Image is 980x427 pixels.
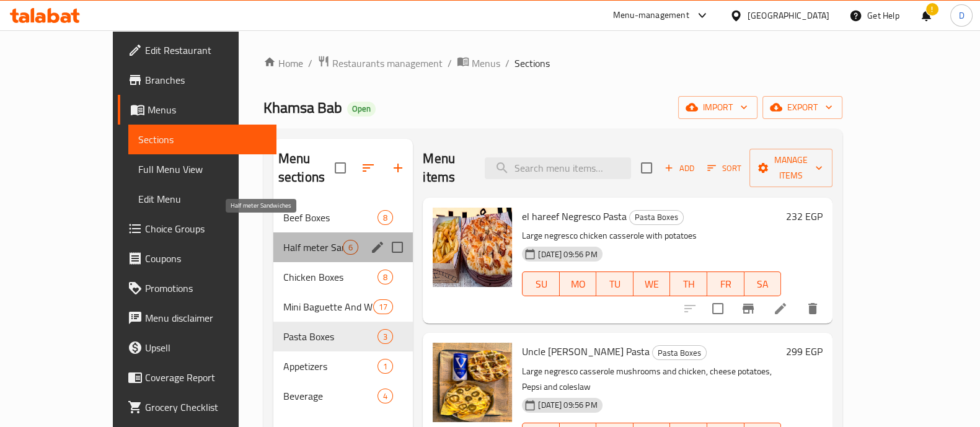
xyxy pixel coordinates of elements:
[601,275,629,293] span: TU
[128,125,276,154] a: Sections
[145,73,267,87] span: Branches
[138,132,267,147] span: Sections
[762,96,842,119] button: export
[283,359,377,374] span: Appetizers
[145,400,267,415] span: Grocery Checklist
[283,210,377,225] span: Beef Boxes
[327,155,353,181] span: Select all sections
[118,214,276,244] a: Choice Groups
[748,9,829,22] div: [GEOGRAPHIC_DATA]
[273,262,413,292] div: Chicken Boxes8
[630,210,683,224] span: Pasta Boxes
[485,157,631,179] input: search
[699,159,749,178] span: Sort items
[118,333,276,363] a: Upsell
[283,329,377,344] span: Pasta Boxes
[148,102,267,117] span: Menus
[378,390,392,402] span: 4
[533,249,602,260] span: [DATE] 09:56 PM
[283,270,377,284] span: Chicken Boxes
[707,161,741,175] span: Sort
[670,271,707,296] button: TH
[705,296,731,322] span: Select to update
[505,56,510,71] li: /
[522,364,781,395] p: Large negresco casserole mushrooms and chicken, cheese potatoes, Pepsi and coleslaw
[759,152,823,183] span: Manage items
[712,275,739,293] span: FR
[522,271,559,296] button: SU
[377,270,393,284] div: items
[707,271,744,296] button: FR
[772,100,832,115] span: export
[744,271,782,296] button: SA
[343,242,358,253] span: 6
[145,281,267,296] span: Promotions
[798,294,828,324] button: delete
[118,65,276,95] a: Branches
[273,351,413,381] div: Appetizers1
[522,207,627,226] span: el hareef Negresco Pasta
[433,208,512,287] img: el hareef Negresco Pasta
[749,275,777,293] span: SA
[118,244,276,273] a: Coupons
[347,102,376,117] div: Open
[263,94,342,121] span: Khamsa Bab
[688,100,748,115] span: import
[704,159,744,178] button: Sort
[958,9,964,22] span: D
[629,210,684,225] div: Pasta Boxes
[347,103,376,114] span: Open
[423,149,470,187] h2: Menu items
[786,208,823,225] h6: 232 EGP
[377,210,393,225] div: items
[433,343,512,422] img: Uncle Sami Negresco Pasta
[733,294,763,324] button: Branch-specific-item
[145,43,267,58] span: Edit Restaurant
[678,96,757,119] button: import
[522,228,781,244] p: Large negresco chicken casserole with potatoes
[138,191,267,206] span: Edit Menu
[528,275,554,293] span: SU
[263,55,842,71] nav: breadcrumb
[263,56,303,71] a: Home
[145,310,267,325] span: Menu disclaimer
[533,399,602,411] span: [DATE] 09:56 PM
[273,381,413,411] div: Beverage4
[118,303,276,333] a: Menu disclaimer
[138,162,267,177] span: Full Menu View
[457,55,500,71] a: Menus
[565,275,592,293] span: MO
[145,370,267,385] span: Coverage Report
[118,95,276,125] a: Menus
[273,198,413,416] nav: Menu sections
[633,271,671,296] button: WE
[145,340,267,355] span: Upsell
[383,153,413,183] button: Add section
[652,345,707,360] div: Pasta Boxes
[522,342,650,361] span: Uncle [PERSON_NAME] Pasta
[118,363,276,392] a: Coverage Report
[273,203,413,232] div: Beef Boxes8
[343,240,358,255] div: items
[448,56,452,71] li: /
[378,271,392,283] span: 8
[283,389,377,403] div: Beverage
[283,299,373,314] span: Mini Baguette And Wrap
[374,301,392,313] span: 17
[145,221,267,236] span: Choice Groups
[786,343,823,360] h6: 299 EGP
[118,273,276,303] a: Promotions
[332,56,443,71] span: Restaurants management
[613,8,689,23] div: Menu-management
[660,159,699,178] button: Add
[514,56,550,71] span: Sections
[273,322,413,351] div: Pasta Boxes3
[278,149,335,187] h2: Menu sections
[118,35,276,65] a: Edit Restaurant
[773,301,788,316] a: Edit menu item
[128,184,276,214] a: Edit Menu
